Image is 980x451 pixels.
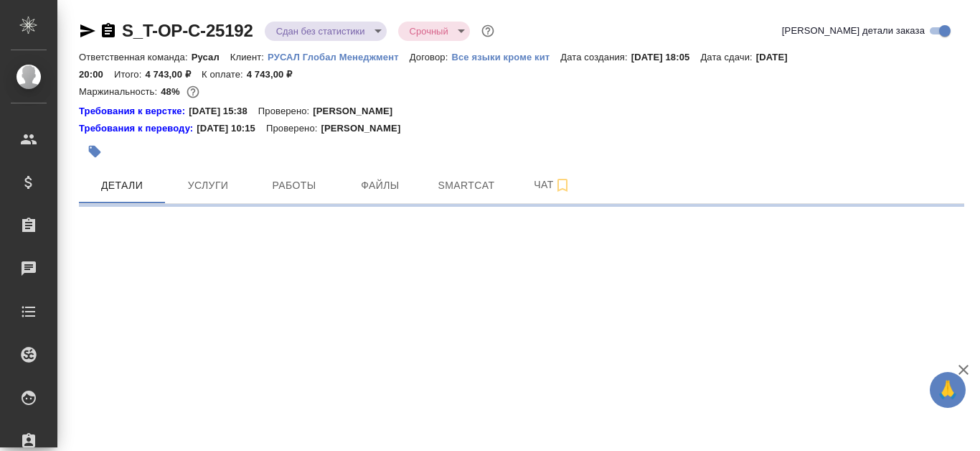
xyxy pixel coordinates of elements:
[518,176,587,194] span: Чат
[184,83,202,101] button: 696.80 RUB; 675.00 UAH;
[451,50,560,62] a: Все языки кроме кит
[247,69,303,80] p: 4 743,00 ₽
[202,69,247,80] p: К оплате:
[432,177,501,195] span: Smartcat
[79,22,96,39] button: Скопировать ссылку для ЯМессенджера
[700,52,755,62] p: Дата сдачи:
[554,177,571,194] svg: Подписаться
[79,86,161,97] p: Маржинальность:
[479,22,497,40] button: Доп статусы указывают на важность/срочность заказа
[268,52,410,62] p: РУСАЛ Глобал Менеджмент
[100,22,117,39] button: Скопировать ссылку
[258,104,314,118] p: Проверено:
[122,21,253,40] a: S_T-OP-C-25192
[272,25,369,37] button: Сдан без статистики
[451,52,560,62] p: Все языки кроме кит
[930,372,966,408] button: 🙏
[313,104,403,118] p: [PERSON_NAME]
[189,104,258,118] p: [DATE] 15:38
[321,121,411,136] p: [PERSON_NAME]
[936,375,960,405] span: 🙏
[405,25,453,37] button: Срочный
[782,24,925,38] span: [PERSON_NAME] детали заказа
[260,177,329,195] span: Работы
[197,121,266,136] p: [DATE] 10:15
[346,177,415,195] span: Файлы
[265,22,387,41] div: Сдан без статистики
[114,69,145,80] p: Итого:
[174,177,242,195] span: Услуги
[79,52,192,62] p: Ответственная команда:
[230,52,268,62] p: Клиент:
[410,52,452,62] p: Договор:
[192,52,230,62] p: Русал
[79,121,197,136] a: Требования к переводу:
[631,52,701,62] p: [DATE] 18:05
[398,22,470,41] div: Сдан без статистики
[88,177,156,195] span: Детали
[79,121,197,136] div: Нажми, чтобы открыть папку с инструкцией
[268,50,410,62] a: РУСАЛ Глобал Менеджмент
[161,86,183,97] p: 48%
[145,69,202,80] p: 4 743,00 ₽
[79,136,110,167] button: Добавить тэг
[266,121,321,136] p: Проверено:
[79,104,189,118] div: Нажми, чтобы открыть папку с инструкцией
[560,52,631,62] p: Дата создания:
[79,104,189,118] a: Требования к верстке:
